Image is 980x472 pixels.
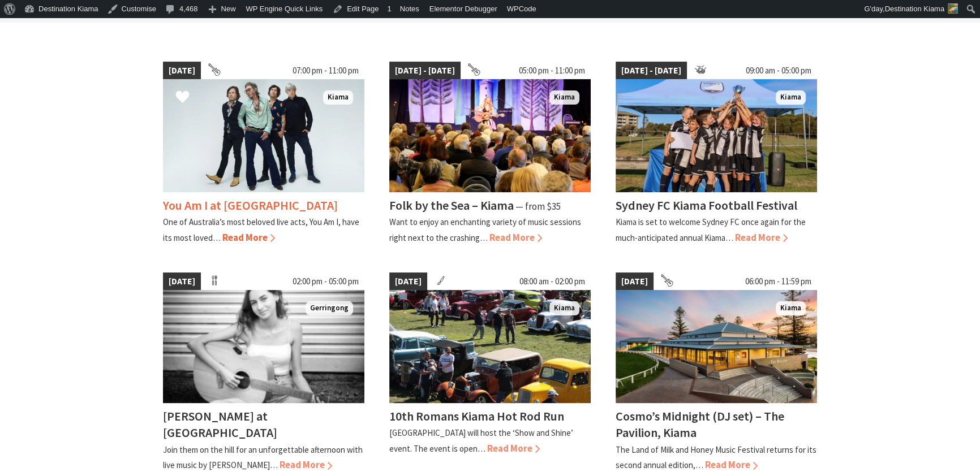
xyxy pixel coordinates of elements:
img: Hot Rod Run Kiama [389,290,591,403]
span: Kiama [549,301,579,315]
img: You Am I [163,79,364,192]
img: Land of Milk an Honey Festival [616,290,817,403]
span: Read More [489,231,542,244]
a: [DATE] 07:00 pm - 11:00 pm You Am I Kiama You Am I at [GEOGRAPHIC_DATA] One of Australia’s most b... [163,62,364,245]
span: [DATE] - [DATE] [389,62,461,80]
img: sfc-kiama-football-festival-2 [616,79,817,192]
h4: Cosmo’s Midnight (DJ set) – The Pavilion, Kiama [616,408,784,440]
span: Read More [705,458,758,471]
span: Read More [222,231,275,244]
span: Kiama [549,90,579,105]
span: Kiama [776,301,806,315]
span: Gerringong [306,301,353,315]
a: [DATE] - [DATE] 05:00 pm - 11:00 pm Folk by the Sea - Showground Pavilion Kiama Folk by the Sea –... [389,62,591,245]
span: Kiama [776,90,806,105]
button: Click to Favourite You Am I at Kiama [164,79,201,117]
span: Kiama [323,90,353,105]
span: 1 [387,5,391,13]
h4: Folk by the Sea – Kiama [389,197,514,213]
p: [GEOGRAPHIC_DATA] will host the ‘Show and Shine’ event. The event is open… [389,427,573,453]
span: [DATE] [616,272,654,291]
span: [DATE] - [DATE] [616,62,687,80]
span: 09:00 am - 05:00 pm [740,62,817,80]
img: Folk by the Sea - Showground Pavilion [389,79,591,192]
span: 07:00 pm - 11:00 pm [287,62,364,80]
span: 08:00 am - 02:00 pm [514,272,591,291]
p: One of Australia’s most beloved live acts, You Am I, have its most loved… [163,216,359,243]
span: 05:00 pm - 11:00 pm [513,62,591,80]
img: Tayah Larsen [163,290,364,403]
p: Kiama is set to welcome Sydney FC once again for the much-anticipated annual Kiama… [616,216,806,243]
h4: 10th Romans Kiama Hot Rod Run [389,408,564,424]
img: Untitled-design-1-150x150.jpg [948,3,958,14]
span: [DATE] [389,272,427,291]
span: 06:00 pm - 11:59 pm [740,272,817,291]
span: Read More [487,442,540,454]
span: Read More [280,458,332,471]
p: Want to enjoy an enchanting variety of music sessions right next to the crashing… [389,216,581,243]
p: Join them on the hill for an unforgettable afternoon with live music by [PERSON_NAME]… [163,444,363,470]
h4: [PERSON_NAME] at [GEOGRAPHIC_DATA] [163,408,277,440]
h4: Sydney FC Kiama Football Festival [616,197,797,213]
span: ⁠— from $35 [515,200,561,213]
p: The Land of Milk and Honey Music Festival returns for its second annual edition,… [616,444,816,470]
span: 02:00 pm - 05:00 pm [287,272,364,291]
span: Destination Kiama [885,5,945,13]
span: [DATE] [163,272,201,291]
span: [DATE] [163,62,201,80]
span: Read More [735,231,788,244]
h4: You Am I at [GEOGRAPHIC_DATA] [163,197,338,213]
a: [DATE] - [DATE] 09:00 am - 05:00 pm sfc-kiama-football-festival-2 Kiama Sydney FC Kiama Football ... [616,62,817,245]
